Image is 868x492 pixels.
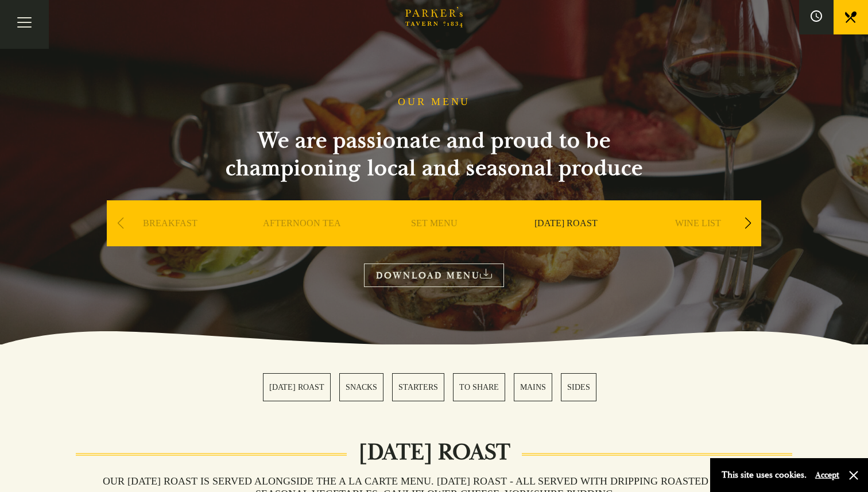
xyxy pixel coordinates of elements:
a: 3 / 6 [392,373,444,401]
a: WINE LIST [675,218,721,264]
div: 5 / 9 [635,200,761,281]
div: 1 / 9 [107,200,233,281]
a: 1 / 6 [263,373,331,401]
h1: OUR MENU [398,96,470,109]
a: 6 / 6 [561,373,596,401]
a: [DATE] ROAST [534,218,598,264]
div: 4 / 9 [503,200,629,281]
a: 4 / 6 [453,373,505,401]
p: This site uses cookies. [722,467,807,483]
div: Next slide [740,211,755,236]
a: DOWNLOAD MENU [364,264,504,287]
h2: We are passionate and proud to be championing local and seasonal produce [204,127,664,182]
a: AFTERNOON TEA [263,218,341,264]
button: Close and accept [848,470,859,481]
a: SET MENU [411,218,458,264]
button: Accept [815,470,839,481]
h2: [DATE] ROAST [347,439,522,466]
div: Previous slide [113,211,128,236]
a: 5 / 6 [514,373,552,401]
div: 3 / 9 [371,200,497,281]
div: 2 / 9 [239,200,365,281]
a: BREAKFAST [143,218,197,264]
a: 2 / 6 [339,373,383,401]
